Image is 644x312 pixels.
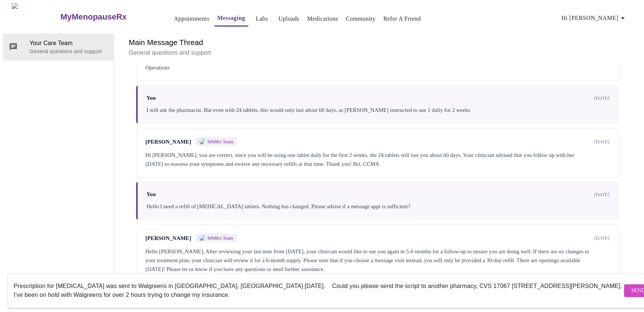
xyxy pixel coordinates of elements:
[145,235,191,241] span: [PERSON_NAME]
[61,12,127,22] h3: MyMenopauseRx
[30,48,108,55] p: General questions and support
[559,11,630,25] button: Hi [PERSON_NAME]
[256,14,268,24] a: Labs
[307,14,338,24] a: Medications
[214,11,248,27] button: Messaging
[145,151,610,168] div: Hi [PERSON_NAME], you are correct, since you will be using one tablet daily for the first 2 weeks...
[199,139,205,145] img: MMRX
[3,34,114,60] div: Your Care TeamGeneral questions and support
[562,13,627,23] span: Hi [PERSON_NAME]
[174,14,209,24] a: Appointments
[129,37,626,48] h6: Main Message Thread
[594,235,610,241] span: [DATE]
[594,95,610,101] span: [DATE]
[383,14,421,24] a: Refer a Friend
[250,11,274,26] button: Labs
[30,39,108,48] span: Your Care Team
[276,11,303,26] button: Uploads
[59,4,156,30] a: MyMenopauseRx
[147,202,610,211] div: Hello I need a refill of [MEDICAL_DATA] tablets. Nothing has changed. Please advise if a message ...
[147,95,156,101] span: You
[304,11,341,26] button: Medications
[129,48,626,57] p: General questions and support
[145,139,191,145] span: [PERSON_NAME]
[207,139,233,145] span: MMRx Team
[594,192,610,198] span: [DATE]
[147,106,610,114] div: I will ask the pharmacist. But even with 24 tablets, this would only last about 60 days, as [PERS...
[380,11,424,26] button: Refer a Friend
[145,247,610,274] div: Hello [PERSON_NAME], After reviewing your last note from [DATE], your clinician would like to see...
[14,279,622,302] textarea: Send a message about your appointment
[147,191,156,198] span: You
[343,11,379,26] button: Community
[346,14,376,24] a: Community
[199,235,205,241] img: MMRX
[171,11,212,26] button: Appointments
[12,3,59,31] img: MyMenopauseRx Logo
[207,235,233,241] span: MMRx Team
[217,13,245,23] a: Messaging
[594,139,610,145] span: [DATE]
[279,14,300,24] a: Uploads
